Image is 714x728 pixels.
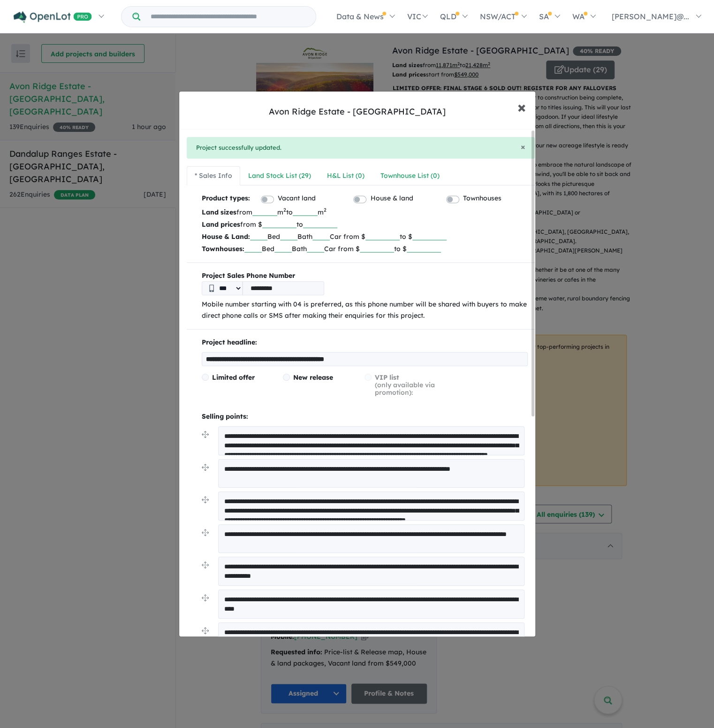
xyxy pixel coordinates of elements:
[202,464,209,471] img: drag.svg
[202,208,236,216] b: Land sizes
[202,218,528,230] p: from $ to
[142,7,314,27] input: Try estate name, suburb, builder or developer
[202,243,528,255] p: Bed Bath Car from $ to $
[324,207,327,213] sup: 2
[212,373,255,382] span: Limited offer
[278,193,316,204] label: Vacant land
[370,193,413,204] label: House & land
[202,496,209,503] img: drag.svg
[517,97,526,117] span: ×
[202,561,209,568] img: drag.svg
[202,245,244,253] b: Townhouses:
[202,270,528,282] b: Project Sales Phone Number
[380,170,440,182] div: Townhouse List ( 0 )
[202,411,528,422] p: Selling points:
[521,143,525,151] button: Close
[202,193,250,206] b: Product types:
[195,170,232,182] div: * Sales Info
[248,170,311,182] div: Land Stock List ( 29 )
[202,529,209,536] img: drag.svg
[293,373,333,382] span: New release
[202,337,528,348] p: Project headline:
[269,106,446,118] div: Avon Ridge Estate - [GEOGRAPHIC_DATA]
[202,220,240,229] b: Land prices
[209,284,214,292] img: Phone icon
[187,137,535,159] div: Project successfully updated.
[14,11,92,23] img: Openlot PRO Logo White
[521,141,525,152] span: ×
[283,207,286,213] sup: 2
[202,431,209,438] img: drag.svg
[202,230,528,243] p: Bed Bath Car from $ to $
[463,193,501,204] label: Townhouses
[612,12,689,21] span: [PERSON_NAME]@...
[327,170,365,182] div: H&L List ( 0 )
[202,206,528,218] p: from m to m
[202,627,209,634] img: drag.svg
[202,299,528,322] p: Mobile number starting with 04 is preferred, as this phone number will be shared with buyers to m...
[202,594,209,601] img: drag.svg
[202,232,250,241] b: House & Land:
